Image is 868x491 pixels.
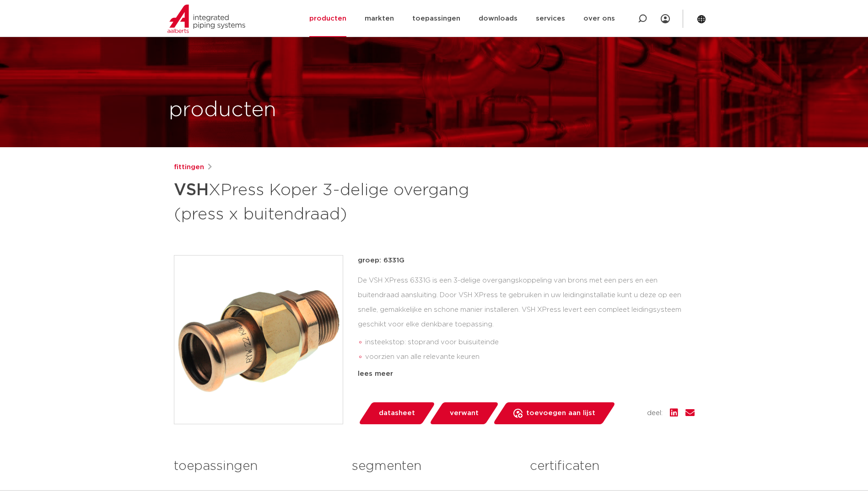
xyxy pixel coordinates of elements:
span: datasheet [379,406,415,421]
a: verwant [429,402,499,424]
li: insteekstop: stoprand voor buisuiteinde [365,335,695,350]
div: lees meer [358,368,695,379]
a: datasheet [358,402,436,424]
span: verwant [450,406,479,421]
div: De VSH XPress 6331G is een 3-delige overgangskoppeling van brons met een pers en een buitendraad ... [358,273,695,365]
span: deel: [647,408,663,419]
img: Product Image for VSH XPress Koper 3-delige overgang (press x buitendraad) [174,256,343,424]
h3: certificaten [530,457,694,475]
h1: producten [169,96,276,125]
h1: XPress Koper 3-delige overgang (press x buitendraad) [174,176,518,226]
span: toevoegen aan lijst [526,406,595,421]
a: fittingen [174,162,204,173]
li: voorzien van alle relevante keuren [365,350,695,364]
li: Leak Before Pressed-functie [365,364,695,379]
h3: segmenten [352,457,516,475]
strong: VSH [174,182,209,198]
h3: toepassingen [174,457,338,475]
p: groep: 6331G [358,255,695,266]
